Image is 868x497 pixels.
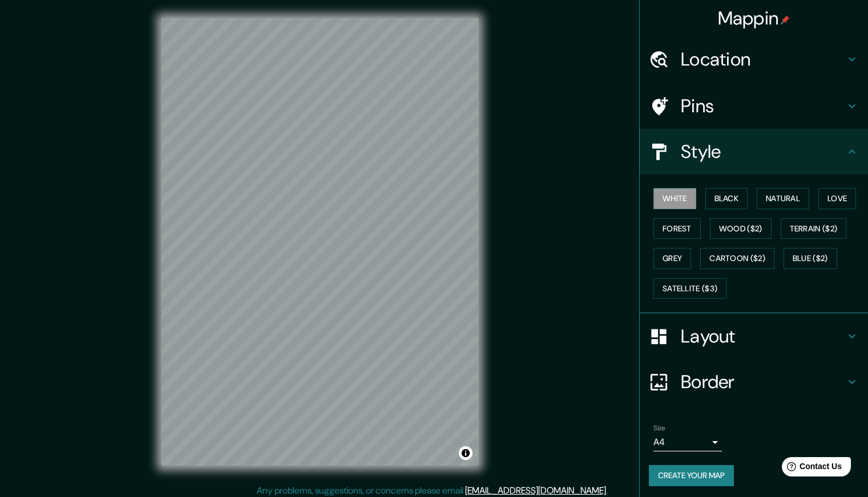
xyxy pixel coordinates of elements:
[781,218,847,239] button: Terrain ($2)
[640,313,868,359] div: Layout
[653,423,665,433] label: Size
[653,278,726,299] button: Satellite ($3)
[162,18,478,466] canvas: Map
[640,359,868,405] div: Border
[681,370,845,393] h4: Border
[757,188,809,209] button: Natural
[718,7,790,30] h4: Mappin
[649,465,734,486] button: Create your map
[653,248,691,269] button: Grey
[681,325,845,348] h4: Layout
[640,36,868,82] div: Location
[681,140,845,163] h4: Style
[653,218,701,239] button: Forest
[784,248,837,269] button: Blue ($2)
[465,484,606,496] a: [EMAIL_ADDRESS][DOMAIN_NAME]
[681,48,845,71] h4: Location
[705,188,748,209] button: Black
[681,95,845,117] h4: Pins
[781,15,790,25] img: pin-icon.png
[818,188,856,209] button: Love
[640,83,868,129] div: Pins
[653,188,696,209] button: White
[640,129,868,174] div: Style
[700,248,774,269] button: Cartoon ($2)
[653,433,722,451] div: A4
[459,446,473,460] button: Toggle attribution
[710,218,772,239] button: Wood ($2)
[766,453,855,484] iframe: Help widget launcher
